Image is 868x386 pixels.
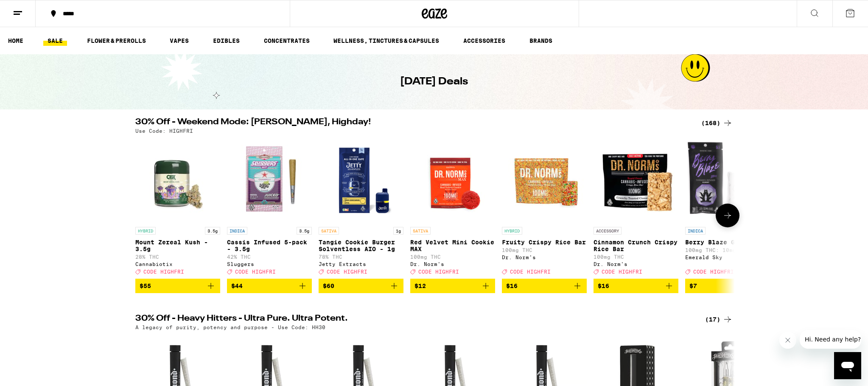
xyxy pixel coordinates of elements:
[135,261,220,267] div: Cannabiotix
[319,279,403,293] button: Add to bag
[779,332,796,349] iframe: Close message
[227,279,312,293] button: Add to bag
[594,138,678,223] img: Dr. Norm's - Cinnamon Crunch Crispy Rice Bar
[502,138,587,279] a: Open page for Fruity Crispy Rice Bar from Dr. Norm's
[319,138,403,279] a: Open page for Tangie Cookie Burger Solventless AIO - 1g from Jetty Extracts
[43,36,67,46] a: SALE
[135,138,220,223] img: Cannabiotix - Mount Zereal Kush - 3.5g
[502,138,587,223] img: Dr. Norm's - Fruity Crispy Rice Bar
[689,283,697,289] span: $7
[140,283,151,289] span: $55
[227,138,312,223] img: Sluggers - Cassis Infused 5-pack - 3.5g
[685,279,770,293] button: Add to bag
[594,138,678,279] a: Open page for Cinnamon Crunch Crispy Rice Bar from Dr. Norm's
[685,239,770,246] p: Berry Blaze Gummy
[594,279,678,293] button: Add to bag
[227,138,312,279] a: Open page for Cassis Infused 5-pack - 3.5g from Sluggers
[143,269,184,274] span: CODE HIGHFRI
[135,254,220,260] p: 28% THC
[329,36,443,46] a: WELLNESS, TINCTURES & CAPSULES
[297,227,312,235] p: 3.5g
[410,261,495,267] div: Dr. Norm's
[410,254,495,260] p: 100mg THC
[260,36,314,46] a: CONCENTRATES
[165,36,193,46] a: VAPES
[685,138,770,279] a: Open page for Berry Blaze Gummy from Emerald Sky
[800,330,861,349] iframe: Message from company
[231,283,243,289] span: $44
[227,227,247,235] p: INDICA
[323,283,334,289] span: $60
[502,279,587,293] button: Add to bag
[393,227,403,235] p: 1g
[502,227,522,235] p: HYBRID
[209,36,244,46] a: EDIBLES
[135,227,156,235] p: HYBRID
[414,283,426,289] span: $12
[227,239,312,252] p: Cassis Infused 5-pack - 3.5g
[319,227,339,235] p: SATIVA
[319,254,403,260] p: 78% THC
[327,269,367,274] span: CODE HIGHFRI
[410,138,495,279] a: Open page for Red Velvet Mini Cookie MAX from Dr. Norm's
[135,314,691,324] h2: 30% Off - Heavy Hitters - Ultra Pure. Ultra Potent.
[410,138,495,223] img: Dr. Norm's - Red Velvet Mini Cookie MAX
[685,247,770,253] p: 100mg THC: 10mg CBD
[502,247,587,253] p: 100mg THC
[418,269,459,274] span: CODE HIGHFRI
[135,279,220,293] button: Add to bag
[594,254,678,260] p: 100mg THC
[598,283,609,289] span: $16
[135,118,691,128] h2: 30% Off - Weekend Mode: [PERSON_NAME], Highday!
[459,36,510,46] a: ACCESSORIES
[594,227,622,235] p: ACCESSORY
[506,283,518,289] span: $16
[319,138,403,223] img: Jetty Extracts - Tangie Cookie Burger Solventless AIO - 1g
[410,279,495,293] button: Add to bag
[410,227,431,235] p: SATIVA
[319,239,403,252] p: Tangie Cookie Burger Solventless AIO - 1g
[400,75,468,89] h1: [DATE] Deals
[135,128,193,134] p: Use Code: HIGHFRI
[205,227,220,235] p: 3.5g
[410,239,495,252] p: Red Velvet Mini Cookie MAX
[525,36,557,46] a: BRANDS
[594,239,678,252] p: Cinnamon Crunch Crispy Rice Bar
[235,269,276,274] span: CODE HIGHFRI
[135,239,220,252] p: Mount Zereal Kush - 3.5g
[705,314,733,324] a: (17)
[502,239,587,246] p: Fruity Crispy Rice Bar
[594,261,678,267] div: Dr. Norm's
[834,352,861,379] iframe: Button to launch messaging window
[135,138,220,279] a: Open page for Mount Zereal Kush - 3.5g from Cannabiotix
[602,269,642,274] span: CODE HIGHFRI
[227,254,312,260] p: 42% THC
[227,261,312,267] div: Sluggers
[135,324,325,330] p: A legacy of purity, potency and purpose - Use Code: HH30
[685,227,706,235] p: INDICA
[319,261,403,267] div: Jetty Extracts
[4,36,28,46] a: HOME
[693,269,734,274] span: CODE HIGHFRI
[510,269,551,274] span: CODE HIGHFRI
[685,138,770,223] img: Emerald Sky - Berry Blaze Gummy
[83,36,150,46] a: FLOWER & PREROLLS
[685,255,770,260] div: Emerald Sky
[701,118,733,128] a: (168)
[502,255,587,260] div: Dr. Norm's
